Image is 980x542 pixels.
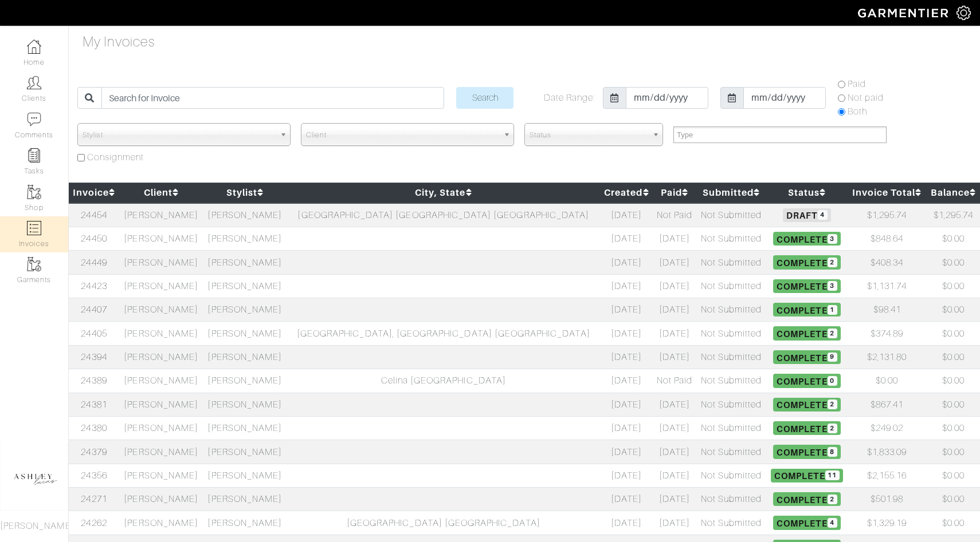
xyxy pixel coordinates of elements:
[119,440,203,464] td: [PERSON_NAME]
[927,464,980,487] td: $0.00
[119,345,203,369] td: [PERSON_NAME]
[828,258,837,267] span: 2
[600,416,653,440] td: [DATE]
[927,251,980,274] td: $0.00
[927,488,980,511] td: $0.00
[119,203,203,227] td: [PERSON_NAME]
[653,511,697,535] td: [DATE]
[848,322,927,345] td: $374.89
[783,208,830,222] span: Draft
[773,492,840,506] span: Complete
[828,424,837,433] span: 2
[119,298,203,322] td: [PERSON_NAME]
[600,440,653,464] td: [DATE]
[287,203,600,227] td: [GEOGRAPHIC_DATA] [GEOGRAPHIC_DATA] [GEOGRAPHIC_DATA]
[788,187,826,198] a: Status
[544,91,595,105] label: Date Range:
[828,329,837,338] span: 2
[600,345,653,369] td: [DATE]
[773,445,840,458] span: Complete
[927,345,980,369] td: $0.00
[87,151,144,164] label: Consignment
[653,227,697,250] td: [DATE]
[957,6,971,20] img: gear-icon-white-bd11855cb880d31180b6d7d6211b90ccbf57a29d726f0c71d8c61bd08dd39cc2.png
[27,112,41,126] img: comment-icon-a0a6a9ef722e966f86d9cbdc48e553b5cf19dbc54f86b18d962a5391bc8f6eb6.png
[653,345,697,369] td: [DATE]
[27,185,41,199] img: garments-icon-b7da505a4dc4fd61783c78ac3ca0ef83fa9d6f193b1c9dc38574b1d14d53ca28.png
[600,369,653,393] td: [DATE]
[119,274,203,298] td: [PERSON_NAME]
[852,187,922,198] a: Invoice Total
[828,234,837,244] span: 3
[696,369,766,393] td: Not Submitted
[848,511,927,535] td: $1,329.19
[696,511,766,535] td: Not Submitted
[773,255,840,269] span: Complete
[203,369,287,393] td: [PERSON_NAME]
[927,274,980,298] td: $0.00
[653,488,697,511] td: [DATE]
[828,305,837,315] span: 1
[828,353,837,362] span: 9
[203,393,287,416] td: [PERSON_NAME]
[600,203,653,227] td: [DATE]
[773,374,840,387] span: Complete
[653,274,697,298] td: [DATE]
[456,87,513,109] input: Search
[27,39,41,54] img: dashboard-icon-dbcd8f5a0b271acd01030246c82b418ddd0df26cd7fceb0bd07c9910d44c42f6.png
[848,298,927,322] td: $98.41
[696,488,766,511] td: Not Submitted
[83,34,155,50] h4: My Invoices
[81,447,107,457] a: 24379
[203,274,287,298] td: [PERSON_NAME]
[927,298,980,322] td: $0.00
[530,124,648,147] span: Status
[931,187,976,198] a: Balance
[119,464,203,487] td: [PERSON_NAME]
[653,369,697,393] td: Not Paid
[696,227,766,250] td: Not Submitted
[828,518,837,528] span: 4
[203,416,287,440] td: [PERSON_NAME]
[696,298,766,322] td: Not Submitted
[848,227,927,250] td: $848.64
[119,416,203,440] td: [PERSON_NAME]
[287,322,600,345] td: [GEOGRAPHIC_DATA], [GEOGRAPHIC_DATA] [GEOGRAPHIC_DATA]
[773,421,840,435] span: Complete
[696,416,766,440] td: Not Submitted
[27,257,41,271] img: garments-icon-b7da505a4dc4fd61783c78ac3ca0ef83fa9d6f193b1c9dc38574b1d14d53ca28.png
[81,423,107,433] a: 24380
[119,251,203,274] td: [PERSON_NAME]
[81,518,107,528] a: 24262
[27,148,41,163] img: reminder-icon-8004d30b9f0a5d33ae49ab947aed9ed385cf756f9e5892f1edd6e32f2345188e.png
[696,464,766,487] td: Not Submitted
[81,281,107,291] a: 24423
[848,91,884,105] label: Not paid
[852,3,957,23] img: garmentier-logo-header-white-b43fb05a5012e4ada735d5af1a66efaba907eab6374d6393d1fbf88cb4ef424d.png
[119,322,203,345] td: [PERSON_NAME]
[203,440,287,464] td: [PERSON_NAME]
[848,105,867,118] label: Both
[661,187,688,198] a: Paid
[27,221,41,235] img: orders-icon-0abe47150d42831381b5fb84f609e132dff9fe21cb692f30cb5eec754e2cba89.png
[203,227,287,250] td: [PERSON_NAME]
[696,322,766,345] td: Not Submitted
[818,210,828,220] span: 4
[696,251,766,274] td: Not Submitted
[653,298,697,322] td: [DATE]
[848,464,927,487] td: $2,155.16
[848,274,927,298] td: $1,131.74
[848,369,927,393] td: $0.00
[81,352,107,362] a: 24394
[287,511,600,535] td: [GEOGRAPHIC_DATA] [GEOGRAPHIC_DATA]
[203,488,287,511] td: [PERSON_NAME]
[773,516,840,529] span: Complete
[81,375,107,386] a: 24389
[600,274,653,298] td: [DATE]
[203,511,287,535] td: [PERSON_NAME]
[415,187,472,198] a: City, State
[653,393,697,416] td: [DATE]
[287,369,600,393] td: Celina [GEOGRAPHIC_DATA]
[600,251,653,274] td: [DATE]
[773,326,840,340] span: Complete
